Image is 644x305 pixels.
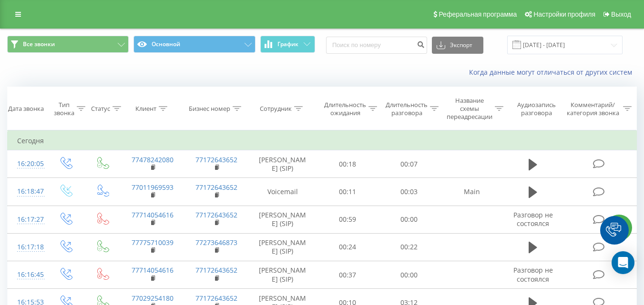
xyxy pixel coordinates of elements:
div: Название схемы переадресации [447,97,492,121]
button: Основной [133,36,255,53]
a: 77172643652 [195,266,237,275]
div: Дата звонка [8,105,44,113]
div: Бизнес номер [189,105,230,113]
button: График [260,36,315,53]
a: 77775710039 [132,238,174,247]
div: 16:20:05 [17,155,37,173]
a: 77029254180 [132,294,174,303]
td: 00:18 [317,150,378,178]
div: Аудиозапись разговора [512,101,561,117]
span: Выход [611,10,631,18]
td: 00:22 [378,233,440,261]
div: Длительность разговора [386,101,428,117]
a: 77011969593 [132,183,174,192]
div: Комментарий/категория звонка [565,101,621,117]
td: 00:03 [378,178,440,206]
td: 00:59 [317,206,378,233]
a: 77273646873 [195,238,237,247]
span: График [277,41,298,48]
td: Voicemail [248,178,317,206]
div: Open Intercom Messenger [612,251,634,274]
a: 77172643652 [195,294,237,303]
button: Все звонки [7,36,129,53]
div: Клиент [135,105,156,113]
div: 16:17:18 [17,238,37,256]
div: 16:16:45 [17,266,37,284]
a: 77172643652 [195,183,237,192]
td: [PERSON_NAME] (SIP) [248,233,317,261]
span: Разговор не состоялся [513,266,553,283]
td: 00:00 [378,261,440,289]
td: 00:07 [378,150,440,178]
span: Разговор не состоялся [513,210,553,228]
div: 16:18:47 [17,182,37,201]
td: 00:00 [378,206,440,233]
div: Тип звонка [54,101,74,117]
a: Когда данные могут отличаться от других систем [469,68,637,77]
input: Поиск по номеру [326,37,427,54]
span: Все звонки [23,40,55,48]
td: [PERSON_NAME] (SIP) [248,261,317,289]
td: 00:37 [317,261,378,289]
a: 77478242080 [132,155,174,164]
a: 77172643652 [195,155,237,164]
a: 77714054616 [132,266,174,275]
a: 77714054616 [132,210,174,219]
td: [PERSON_NAME] (SIP) [248,206,317,233]
div: Длительность ожидания [324,101,366,117]
td: Сегодня [8,131,637,150]
div: Сотрудник [260,105,292,113]
a: 77172643652 [195,210,237,219]
div: Статус [91,105,110,113]
td: 00:11 [317,178,378,206]
span: Реферальная программа [439,10,517,18]
td: Main [440,178,504,206]
button: Экспорт [432,37,483,54]
td: [PERSON_NAME] (SIP) [248,150,317,178]
td: 00:24 [317,233,378,261]
span: Настройки профиля [533,10,595,18]
div: 16:17:27 [17,210,37,229]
